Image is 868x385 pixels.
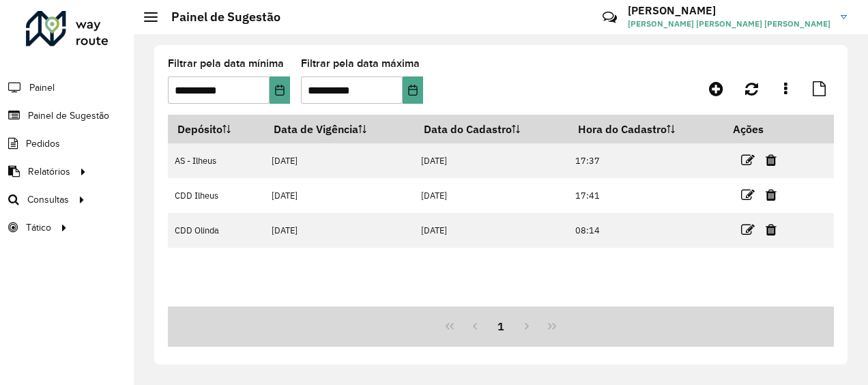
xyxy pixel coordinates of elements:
[741,186,755,204] a: Editar
[28,165,70,179] span: Relatórios
[28,109,109,123] span: Painel de Sugestão
[264,143,414,178] td: [DATE]
[403,76,423,104] button: Choose Date
[27,192,69,207] span: Consultas
[270,76,290,104] button: Choose Date
[29,81,55,95] span: Painel
[568,178,723,213] td: 17:41
[168,143,264,178] td: AS - Ilheus
[414,143,568,178] td: [DATE]
[766,186,777,204] a: Excluir
[414,115,568,143] th: Data do Cadastro
[568,143,723,178] td: 17:37
[414,178,568,213] td: [DATE]
[168,115,264,143] th: Depósito
[264,213,414,248] td: [DATE]
[26,220,51,235] span: Tático
[264,115,414,143] th: Data de Vigência
[568,115,723,143] th: Hora do Cadastro
[168,55,284,72] label: Filtrar pela data mínima
[488,313,514,339] button: 1
[301,55,420,72] label: Filtrar pela data máxima
[766,220,777,239] a: Excluir
[158,10,280,25] h2: Painel de Sugestão
[168,213,264,248] td: CDD Olinda
[741,151,755,169] a: Editar
[168,178,264,213] td: CDD Ilheus
[741,220,755,239] a: Editar
[264,178,414,213] td: [DATE]
[414,213,568,248] td: [DATE]
[723,115,805,143] th: Ações
[628,4,830,17] h3: [PERSON_NAME]
[595,3,624,32] a: Contato Rápido
[26,137,60,151] span: Pedidos
[766,151,777,169] a: Excluir
[568,213,723,248] td: 08:14
[628,18,830,30] span: [PERSON_NAME] [PERSON_NAME] [PERSON_NAME]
